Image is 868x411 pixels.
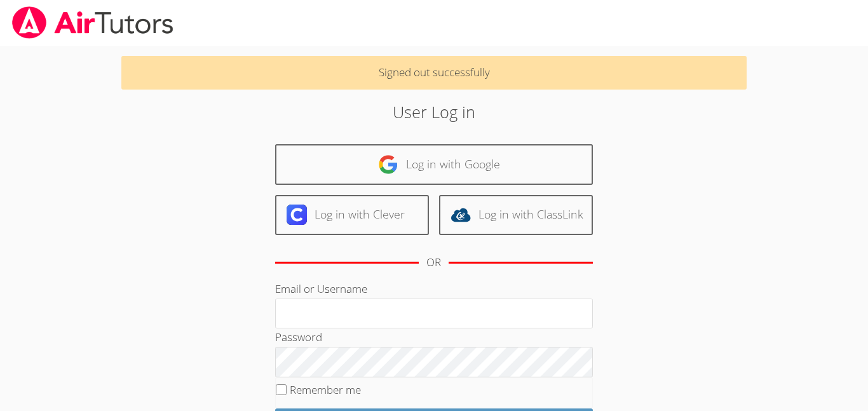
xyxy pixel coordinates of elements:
label: Password [275,330,322,344]
img: google-logo-50288ca7cdecda66e5e0955fdab243c47b7ad437acaf1139b6f446037453330a.svg [378,154,398,175]
p: Signed out successfully [121,56,747,90]
a: Log in with Clever [275,195,429,235]
img: airtutors_banner-c4298cdbf04f3fff15de1276eac7730deb9818008684d7c2e4769d2f7ddbe033.png [11,6,175,39]
label: Remember me [290,382,361,397]
label: Email or Username [275,281,367,296]
img: clever-logo-6eab21bc6e7a338710f1a6ff85c0baf02591cd810cc4098c63d3a4b26e2feb20.svg [287,205,307,225]
a: Log in with Google [275,144,593,184]
h2: User Log in [200,100,668,124]
a: Log in with ClassLink [439,195,593,235]
img: classlink-logo-d6bb404cc1216ec64c9a2012d9dc4662098be43eaf13dc465df04b49fa7ab582.svg [451,205,471,225]
div: OR [426,253,441,272]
